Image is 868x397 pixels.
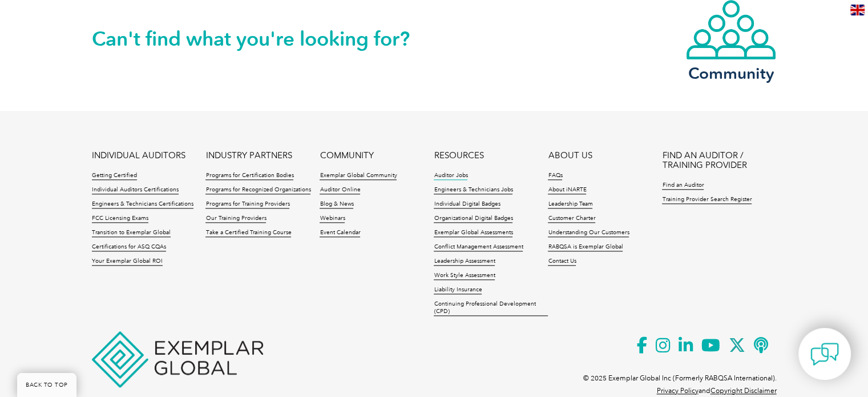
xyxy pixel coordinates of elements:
a: Leadership Assessment [434,258,495,266]
a: Privacy Policy [657,387,699,395]
a: Find an Auditor [662,182,704,190]
a: RABQSA is Exemplar Global [548,243,623,251]
a: Exemplar Global Community [320,172,397,180]
a: Understanding Our Customers [548,229,629,237]
a: Transition to Exemplar Global [92,229,171,237]
img: en [850,5,865,15]
a: Certifications for ASQ CQAs [92,243,166,251]
a: Copyright Disclaimer [710,387,777,395]
a: Our Training Providers [205,215,266,223]
a: Liability Insurance [434,286,482,294]
p: and [657,384,777,397]
a: Engineers & Technicians Jobs [434,186,512,194]
a: BACK TO TOP [17,373,76,397]
a: ABOUT US [548,151,592,161]
a: Your Exemplar Global ROI [92,258,163,266]
a: Auditor Online [320,186,360,194]
a: Take a Certified Training Course [205,229,291,237]
a: Leadership Team [548,200,592,208]
a: FIND AN AUDITOR / TRAINING PROVIDER [662,151,776,170]
a: INDIVIDUAL AUDITORS [92,151,185,161]
a: Event Calendar [320,229,360,237]
a: INDUSTRY PARTNERS [205,151,292,161]
p: © 2025 Exemplar Global Inc (Formerly RABQSA International). [583,372,777,384]
a: Exemplar Global Assessments [434,229,512,237]
a: Conflict Management Assessment [434,243,523,251]
a: Customer Charter [548,215,595,223]
a: Organizational Digital Badges [434,215,512,223]
a: Getting Certified [92,172,137,180]
a: Auditor Jobs [434,172,467,180]
a: FCC Licensing Exams [92,215,148,223]
a: Work Style Assessment [434,272,495,280]
a: Webinars [320,215,345,223]
a: About iNARTE [548,186,586,194]
a: Contact Us [548,258,576,266]
a: Programs for Training Providers [205,200,289,208]
a: Programs for Certification Bodies [205,172,293,180]
a: RESOURCES [434,151,483,161]
h3: Community [685,66,777,81]
a: Engineers & Technicians Certifications [92,200,193,208]
a: Training Provider Search Register [662,196,752,204]
a: COMMUNITY [320,151,373,161]
img: contact-chat.png [810,340,839,368]
a: Individual Auditors Certifications [92,186,179,194]
h2: Can't find what you're looking for? [92,30,434,48]
img: Exemplar Global [92,331,263,387]
a: FAQs [548,172,562,180]
a: Individual Digital Badges [434,200,500,208]
a: Continuing Professional Development (CPD) [434,300,548,316]
a: Blog & News [320,200,353,208]
a: Programs for Recognized Organizations [205,186,310,194]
